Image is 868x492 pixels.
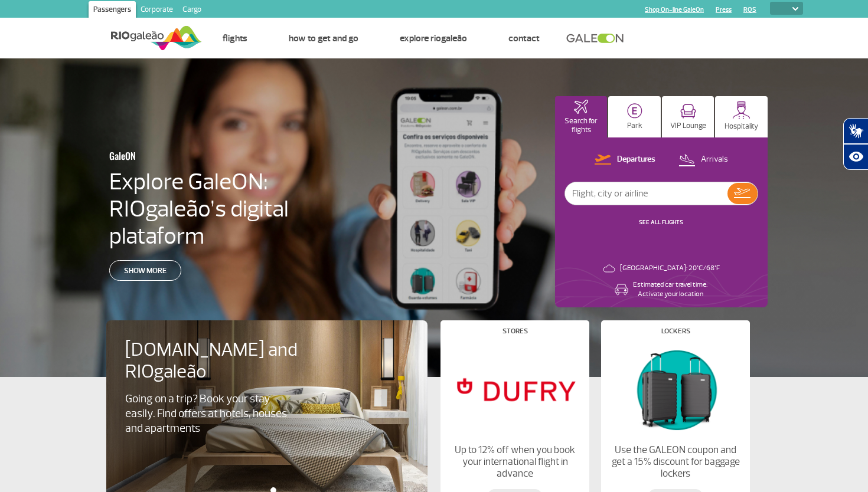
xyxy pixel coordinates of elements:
[635,218,687,227] button: SEE ALL FLIGHTS
[725,122,758,131] p: Hospitality
[178,1,206,20] a: Cargo
[680,104,696,119] img: vipRoom.svg
[136,1,178,20] a: Corporate
[109,168,364,250] h4: Explore GaleON: RIOgaleão’s digital plataform
[502,328,528,334] h4: Stores
[611,344,740,435] img: Lockers
[627,122,642,130] p: Park
[223,32,247,44] a: Flights
[701,154,728,165] p: Arrivals
[89,1,136,20] a: Passengers
[716,6,732,14] a: Press
[743,6,756,14] a: RQS
[608,96,661,137] button: Park
[633,280,707,299] p: Estimated car travel time: Activate your location
[451,344,579,435] img: Stores
[574,100,588,114] img: airplaneHomeActive.svg
[125,339,313,383] h4: [DOMAIN_NAME] and RIOgaleão
[125,392,293,436] p: Going on a trip? Book your stay easily. Find offers at hotels, houses and apartments
[617,154,655,165] p: Departures
[451,444,579,480] p: Up to 12% off when you book your international flight in advance
[555,96,608,137] button: Search for flights
[843,118,868,170] div: Plugin de acessibilidade da Hand Talk.
[675,152,732,168] button: Arrivals
[109,260,181,281] a: Show more
[627,103,642,119] img: carParkingHome.svg
[620,264,720,273] p: [GEOGRAPHIC_DATA]: 20°C/68°F
[125,339,409,436] a: [DOMAIN_NAME] and RIOgaleãoGoing on a trip? Book your stay easily. Find offers at hotels, houses ...
[732,101,750,119] img: hospitality.svg
[400,32,467,44] a: Explore RIOgaleão
[565,182,727,205] input: Flight, city or airline
[843,144,868,170] button: Abrir recursos assistivos.
[715,96,768,137] button: Hospitality
[843,118,868,144] button: Abrir tradutor de língua de sinais.
[289,32,358,44] a: How to get and go
[662,96,714,137] button: VIP Lounge
[611,444,740,480] p: Use the GALEON coupon and get a 15% discount for baggage lockers
[645,6,704,14] a: Shop On-line GaleOn
[670,122,706,130] p: VIP Lounge
[591,152,659,168] button: Departures
[639,218,683,226] a: SEE ALL FLIGHTS
[508,32,540,44] a: Contact
[661,328,690,334] h4: Lockers
[109,143,306,168] h3: GaleON
[561,117,602,135] p: Search for flights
